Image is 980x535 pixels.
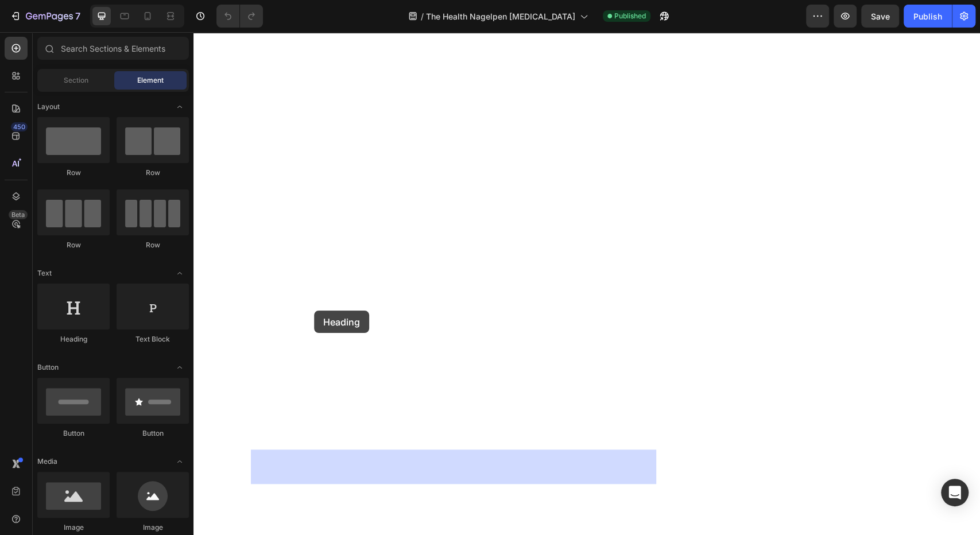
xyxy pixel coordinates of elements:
[117,334,189,344] div: Text Block
[904,5,952,28] button: Publish
[5,5,86,28] button: 7
[9,210,28,219] div: Beta
[614,11,646,21] span: Published
[117,428,189,439] div: Button
[37,428,110,439] div: Button
[37,240,110,250] div: Row
[37,268,52,278] span: Text
[37,102,60,112] span: Layout
[861,5,899,28] button: Save
[117,168,189,178] div: Row
[117,522,189,533] div: Image
[871,11,890,21] span: Save
[171,264,189,282] span: Toggle open
[37,168,110,178] div: Row
[117,240,189,250] div: Row
[421,10,424,22] span: /
[37,456,57,467] span: Media
[37,37,189,60] input: Search Sections & Elements
[913,10,942,22] div: Publish
[75,9,80,23] p: 7
[193,32,980,535] iframe: Design area
[171,98,189,116] span: Toggle open
[171,358,189,377] span: Toggle open
[64,75,88,86] span: Section
[11,122,28,131] div: 450
[426,10,575,22] span: The Health Nagelpen [MEDICAL_DATA]
[941,479,969,506] div: Open Intercom Messenger
[171,452,189,471] span: Toggle open
[137,75,164,86] span: Element
[37,362,59,373] span: Button
[37,334,110,344] div: Heading
[37,522,110,533] div: Image
[216,5,263,28] div: Undo/Redo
